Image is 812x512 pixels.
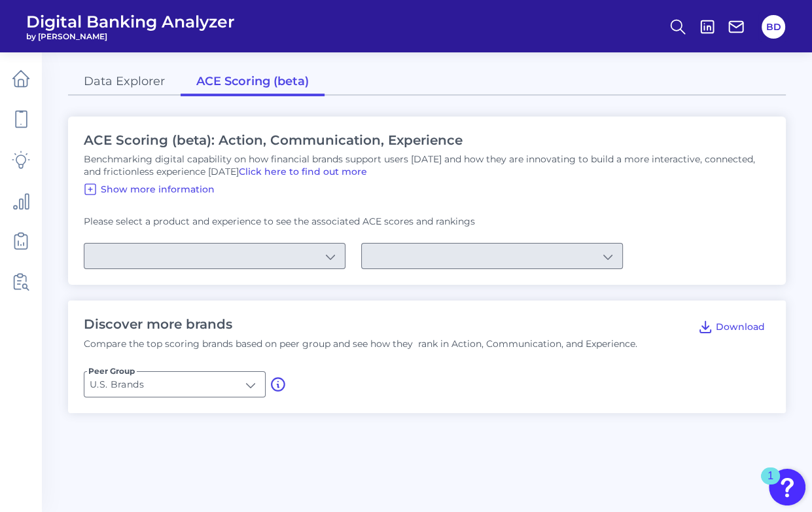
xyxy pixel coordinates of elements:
[692,316,770,337] button: Download
[84,153,773,179] p: Benchmarking digital capability on how financial brands support users [DATE] and how they are inn...
[716,320,765,333] span: Download
[84,215,773,227] p: Please select a product and experience to see the associated ACE scores and rankings
[68,69,181,96] a: Data Explorer
[239,166,367,177] a: Click here to find out more
[84,132,773,148] h2: ACE Scoring (beta): Action, Communication, Experience
[762,15,785,39] button: BD
[181,69,325,96] a: ACE Scoring (beta)
[26,12,235,31] span: Digital Banking Analyzer
[26,31,235,41] span: by [PERSON_NAME]
[101,183,215,195] span: Show more information
[768,476,773,493] div: 1
[77,179,220,200] button: Show more information
[84,337,637,350] p: Compare the top scoring brands based on peer group and see how they rank in Action, Communication...
[769,469,805,505] button: Open Resource Center, 1 new notification
[87,366,136,376] span: Peer Group
[84,316,637,332] h2: Discover more brands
